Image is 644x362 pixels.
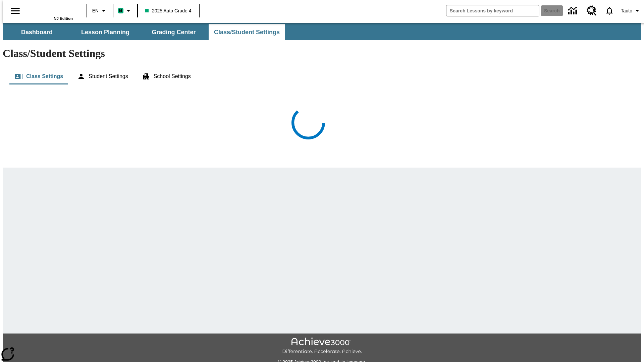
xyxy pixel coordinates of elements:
button: Lesson Planning [72,24,139,40]
button: Class Settings [9,68,68,84]
a: Home [29,3,73,16]
button: School Settings [137,68,196,84]
span: Grading Center [152,28,196,36]
button: Class/Student Settings [209,24,285,40]
button: Dashboard [3,24,70,40]
h1: Class/Student Settings [3,47,641,60]
button: Boost Class color is mint green. Change class color [115,5,135,17]
button: Open side menu [5,1,25,21]
span: Tauto [621,7,632,14]
span: EN [92,7,99,14]
button: Student Settings [72,68,133,84]
input: search field [446,5,539,16]
span: NJ Edition [54,16,73,20]
span: Lesson Planning [81,28,129,36]
span: Dashboard [21,28,53,36]
div: Class/Student Settings [9,68,635,84]
span: 2025 Auto Grade 4 [145,7,192,14]
button: Grading Center [140,24,207,40]
a: Notifications [601,2,618,19]
span: Class/Student Settings [214,28,280,36]
span: B [119,6,122,15]
div: SubNavbar [3,24,286,40]
button: Language: EN, Select a language [89,5,111,17]
a: Resource Center, Will open in new tab [583,2,601,20]
div: SubNavbar [3,23,641,40]
a: Data Center [564,2,583,20]
img: Achieve3000 Differentiate Accelerate Achieve [282,338,362,355]
div: Home [29,2,73,20]
button: Profile/Settings [618,5,644,17]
